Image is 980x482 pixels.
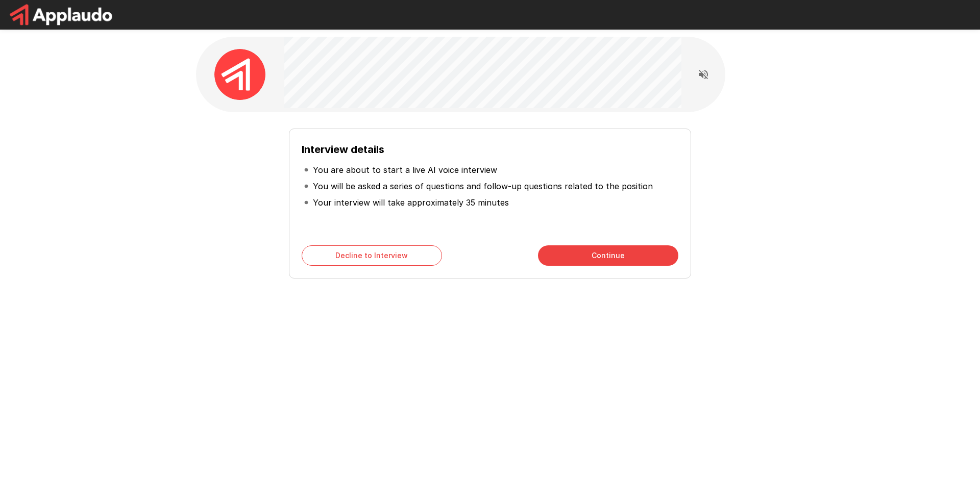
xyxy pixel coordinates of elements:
button: Decline to Interview [302,245,442,266]
img: applaudo_avatar.png [214,49,265,100]
p: You are about to start a live AI voice interview [313,164,497,176]
button: Continue [538,245,678,266]
b: Interview details [302,143,384,156]
p: Your interview will take approximately 35 minutes [313,196,509,209]
button: Read questions aloud [693,64,714,85]
p: You will be asked a series of questions and follow-up questions related to the position [313,180,653,192]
